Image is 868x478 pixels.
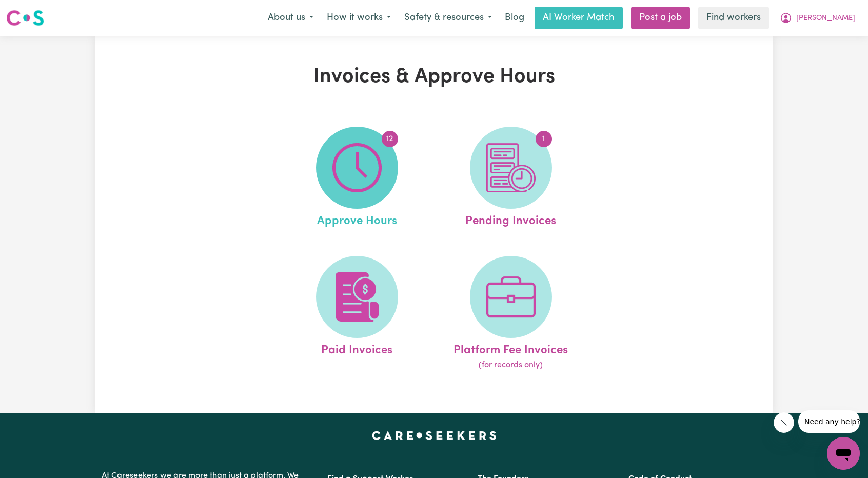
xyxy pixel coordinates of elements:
span: 12 [382,131,398,147]
a: Find workers [698,7,769,29]
a: Pending Invoices [437,127,585,230]
span: Pending Invoices [465,209,556,230]
a: Careseekers logo [6,6,44,30]
span: [PERSON_NAME] [796,13,855,24]
span: Paid Invoices [321,338,392,360]
span: (for records only) [479,359,543,371]
iframe: Button to launch messaging window [827,437,860,470]
a: Careseekers home page [372,431,497,440]
a: AI Worker Match [535,7,623,29]
a: Platform Fee Invoices(for records only) [437,256,585,372]
iframe: Close message [774,412,794,433]
button: Safety & resources [398,7,499,29]
span: Need any help? [6,7,62,15]
iframe: Message from company [798,410,860,433]
button: About us [261,7,320,29]
button: How it works [320,7,398,29]
span: Approve Hours [317,209,397,230]
h1: Invoices & Approve Hours [214,65,654,89]
img: Careseekers logo [6,9,44,27]
span: Platform Fee Invoices [453,338,568,360]
a: Post a job [631,7,690,29]
a: Blog [499,7,530,29]
a: Paid Invoices [283,256,431,372]
a: Approve Hours [283,127,431,230]
button: My Account [773,7,862,29]
span: 1 [536,131,552,147]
